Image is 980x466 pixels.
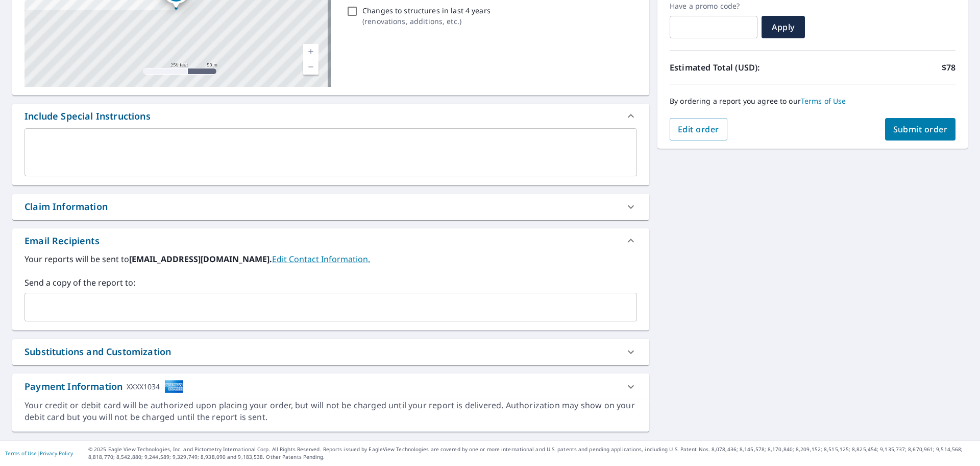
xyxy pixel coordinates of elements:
span: Submit order [893,124,948,135]
div: XXXX1034 [127,380,160,393]
div: Payment Information [24,380,184,393]
a: Privacy Policy [40,450,73,457]
div: Your credit or debit card will be authorized upon placing your order, but will not be charged unt... [24,400,637,423]
div: Email Recipients [12,228,649,253]
div: Claim Information [12,194,649,220]
div: Substitutions and Customization [12,339,649,365]
p: Estimated Total (USD): [670,61,813,74]
p: $78 [942,61,955,74]
p: Changes to structures in last 4 years [362,5,491,16]
a: Terms of Use [5,450,37,457]
a: Current Level 17, Zoom Out [303,59,318,75]
span: Apply [770,21,797,33]
div: Payment InformationXXXX1034cardImage [12,374,649,400]
p: | [5,450,73,456]
label: Have a promo code? [670,2,757,11]
a: EditContactInfo [272,253,370,265]
div: Include Special Instructions [12,104,649,128]
div: Include Special Instructions [24,109,151,123]
p: ( renovations, additions, etc. ) [362,16,491,27]
p: By ordering a report you agree to our [670,97,955,106]
div: Substitutions and Customization [24,345,171,359]
span: Edit order [678,124,719,135]
img: cardImage [164,380,184,393]
div: Claim Information [24,200,108,214]
button: Apply [762,16,805,38]
label: Your reports will be sent to [24,253,637,265]
b: [EMAIL_ADDRESS][DOMAIN_NAME]. [129,253,272,265]
div: Email Recipients [24,234,100,248]
button: Edit order [670,118,727,141]
p: © 2025 Eagle View Technologies, Inc. and Pictometry International Corp. All Rights Reserved. Repo... [88,446,975,461]
button: Submit order [885,118,956,141]
label: Send a copy of the report to: [24,276,637,289]
a: Terms of Use [801,96,846,106]
a: Current Level 17, Zoom In [303,44,318,59]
